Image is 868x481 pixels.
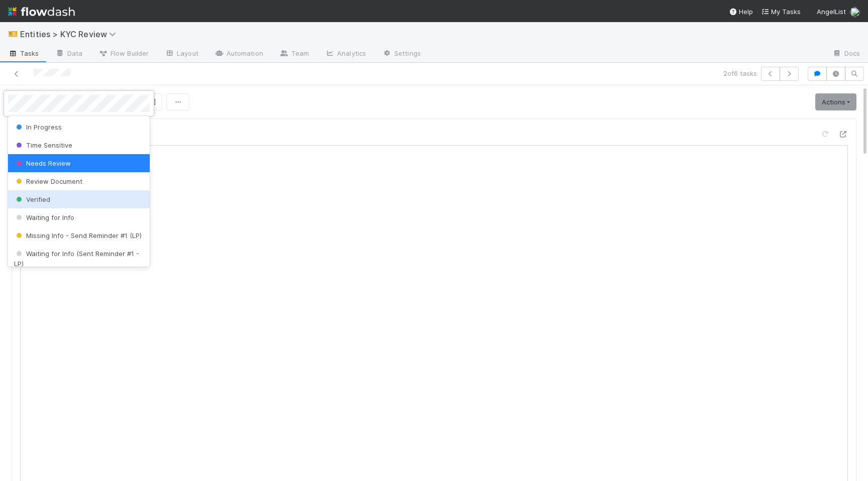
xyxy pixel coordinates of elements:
span: Waiting for Info [14,213,74,221]
span: Missing Info - Send Reminder #1 (LP) [14,231,142,239]
span: In Progress [14,123,62,131]
span: Needs Review [14,159,71,167]
span: Review Document [14,177,82,185]
span: Waiting for Info (Sent Reminder #1 - LP) [14,250,139,268]
span: Verified [14,195,50,203]
span: Time Sensitive [14,141,72,149]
